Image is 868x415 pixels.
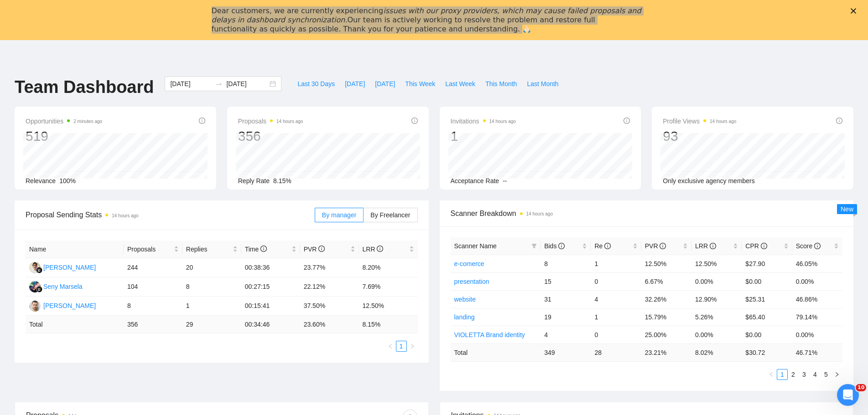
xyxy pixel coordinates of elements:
span: filter [530,239,539,253]
a: landing [454,313,475,321]
i: issues with our proxy providers, which may cause failed proposals and delays in dashboard synchro... [212,6,641,24]
td: 0.00% [792,272,842,290]
span: CPR [745,242,767,250]
td: $27.90 [742,255,792,272]
button: This Month [480,77,522,91]
td: Total [26,316,124,333]
button: Last Week [440,77,480,91]
span: 10 [856,384,866,391]
button: Добавить вложение [43,291,51,298]
div: 1 [451,128,516,145]
td: 15.79% [641,308,691,326]
a: Source reference 129851554: [65,67,72,74]
span: -- [503,177,507,184]
span: 8.15% [273,177,291,184]
span: Acceptance Rate [451,177,499,184]
td: 46.05% [792,255,842,272]
time: 14 hours ago [526,211,553,216]
td: 1 [591,308,641,326]
span: right [410,343,415,349]
td: 29 [182,316,241,333]
div: 93 [663,128,736,145]
button: Отправить сообщение… [156,287,171,302]
span: info-circle [604,243,611,249]
td: 8 [124,297,182,316]
button: right [832,369,842,380]
div: [PERSON_NAME] [43,262,96,272]
input: End date [226,79,268,89]
span: Proposals [127,244,172,254]
button: This Week [400,77,440,91]
td: $0.00 [742,326,792,343]
td: 0.00% [691,326,742,343]
td: 244 [124,258,182,277]
td: 00:38:36 [241,258,300,277]
li: 5 [821,369,832,380]
button: [DATE] [370,77,400,91]
td: 4 [591,290,641,308]
span: info-circle [814,243,821,249]
button: left [766,369,777,380]
td: 8 [541,255,591,272]
div: Ви отримали відповідь на своє запитання? [7,201,150,230]
span: PVR [304,246,325,253]
td: 00:34:46 [241,316,300,333]
time: 14 hours ago [710,119,736,124]
td: 19 [541,308,591,326]
td: 23.21 % [641,343,691,361]
span: info-circle [761,243,767,249]
span: By Freelancer [370,211,410,219]
span: [DATE] [375,79,395,89]
div: Загалом, система є надійною для моніторингу реальних відповідей, але поодинокі неточності можливі... [15,114,168,195]
span: LRR [695,242,716,250]
a: 5 [821,369,831,379]
h1: Team Dashboard [15,77,154,98]
li: 1 [396,341,407,352]
td: 0 [591,272,641,290]
td: 23.77% [300,258,359,277]
a: 3 [799,369,809,379]
a: 2 [788,369,798,379]
span: info-circle [377,246,383,252]
td: 8 [182,277,241,297]
div: Закрыть [160,4,177,20]
a: 1 [777,369,787,379]
td: 23.60 % [300,316,359,333]
li: Previous Page [385,341,396,352]
span: New [841,205,853,213]
button: Средство выбора эмодзи [14,291,21,298]
time: 14 hours ago [489,119,516,124]
div: Seny Marsela [43,282,83,292]
td: 6.67% [641,272,691,290]
li: 3 [799,369,810,380]
span: left [769,372,774,377]
td: $0.00 [742,272,792,290]
span: Reply Rate [238,177,270,184]
td: 12.50% [691,255,742,272]
div: Dear customers, we are currently experiencing Our team is actively working to resolve the problem... [212,6,642,34]
textarea: Ваше сообщение... [8,272,175,287]
td: $ 30.72 [742,343,792,361]
td: $65.40 [742,308,792,326]
span: 100% [59,177,76,184]
td: 7.69% [359,277,418,297]
img: gigradar-bm.png [36,267,42,273]
span: By manager [322,211,356,219]
input: Start date [170,79,212,89]
a: 4 [810,369,820,379]
th: Name [26,241,124,258]
span: Re [594,242,611,250]
div: 356 [238,128,303,145]
span: Last Week [445,79,475,89]
button: go back [6,4,23,21]
th: Proposals [124,241,182,258]
time: 14 hours ago [112,213,138,218]
div: melting face [106,237,175,297]
a: VIOLETTA Brand identity [454,331,525,338]
td: 46.86% [792,290,842,308]
td: 356 [124,316,182,333]
td: 8.02 % [691,343,742,361]
span: info-circle [411,118,418,124]
div: 519 [26,128,102,145]
div: melting face [113,248,168,292]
